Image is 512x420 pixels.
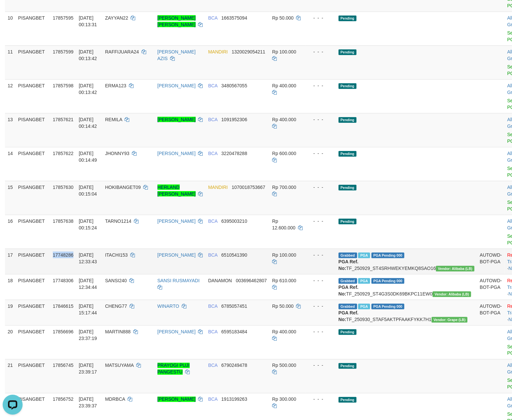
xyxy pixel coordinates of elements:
[308,303,333,309] div: - - -
[308,252,333,258] div: - - -
[208,218,218,224] span: BCA
[105,15,128,21] span: ZAYYAN22
[272,49,296,54] span: Rp 100.000
[221,218,247,224] span: Copy 6395003210 to clipboard
[16,300,50,325] td: PISANGBET
[308,328,333,335] div: - - -
[272,329,296,334] span: Rp 400.000
[157,151,196,156] a: [PERSON_NAME]
[53,397,73,402] span: 17856752
[308,15,333,21] div: - - -
[5,147,16,181] td: 14
[5,359,16,393] td: 21
[358,304,370,309] span: Marked by avksona
[371,304,405,309] span: PGA Pending
[308,150,333,157] div: - - -
[105,303,127,309] span: CHENG77
[5,300,16,325] td: 19
[336,300,477,325] td: TF_250930_STAF5AKTPFAAKFYKK7H1
[208,397,218,402] span: BCA
[339,397,357,403] span: Pending
[157,278,200,283] a: SANSI RUSMAYADI
[105,83,126,88] span: ERMA123
[339,329,357,335] span: Pending
[157,252,196,258] a: [PERSON_NAME]
[308,48,333,55] div: - - -
[16,274,50,300] td: PISANGBET
[221,117,247,122] span: Copy 1091952306 to clipboard
[157,303,179,309] a: WINARTO
[79,329,97,341] span: [DATE] 23:37:19
[5,45,16,79] td: 11
[53,218,73,224] span: 17857638
[79,15,97,27] span: [DATE] 00:13:31
[79,278,97,290] span: [DATE] 12:34:44
[105,397,125,402] span: MDRBCA
[272,278,296,283] span: Rp 610.000
[16,45,50,79] td: PISANGBET
[105,185,141,190] span: HOKIBANGET09
[5,215,16,249] td: 16
[433,292,471,297] span: Vendor URL: https://dashboard.q2checkout.com/secure
[79,117,97,129] span: [DATE] 00:14:42
[221,15,247,21] span: Copy 1663575094 to clipboard
[432,317,468,323] span: Vendor URL: https://dashboard.q2checkout.com/secure
[308,116,333,123] div: - - -
[339,83,357,89] span: Pending
[272,185,296,190] span: Rp 700.000
[16,113,50,147] td: PISANGBET
[339,253,357,258] span: Grabbed
[157,185,196,197] a: HERLAND [PERSON_NAME]
[5,325,16,359] td: 20
[221,252,247,258] span: Copy 6510541390 to clipboard
[272,397,296,402] span: Rp 300.000
[221,303,247,309] span: Copy 6785057451 to clipboard
[339,310,358,322] b: PGA Ref. No:
[308,184,333,191] div: - - -
[208,49,228,54] span: MANDIRI
[157,83,196,88] a: [PERSON_NAME]
[436,266,474,272] span: Vendor URL: https://dashboard.q2checkout.com/secure
[358,278,370,284] span: Marked by avksona
[79,303,97,315] span: [DATE] 15:17:44
[477,274,505,300] td: AUTOWD-BOT-PGA
[208,363,218,368] span: BCA
[272,151,296,156] span: Rp 600.000
[208,278,232,283] span: DANAMON
[336,274,477,300] td: TF_250929_ST4G3S0DK69BKPC11EW0
[16,12,50,45] td: PISANGBET
[221,329,247,334] span: Copy 6595183484 to clipboard
[308,362,333,369] div: - - -
[53,329,73,334] span: 17856696
[16,215,50,249] td: PISANGBET
[79,49,97,61] span: [DATE] 00:13:42
[79,218,97,230] span: [DATE] 00:15:24
[221,151,247,156] span: Copy 3220478288 to clipboard
[157,117,196,122] a: [PERSON_NAME]
[157,363,190,375] a: PRAYOGI PUJI PANGESTU
[16,325,50,359] td: PISANGBET
[105,363,134,368] span: MATSUYAMA
[371,253,405,258] span: PGA Pending
[105,329,131,334] span: MARTIN888
[371,278,405,284] span: PGA Pending
[232,185,265,190] span: Copy 1070018753667 to clipboard
[236,278,267,283] span: Copy 003696462807 to clipboard
[16,249,50,274] td: PISANGBET
[221,363,247,368] span: Copy 6790249478 to clipboard
[339,16,357,21] span: Pending
[105,151,129,156] span: JHONNY93
[336,249,477,274] td: TF_250929_ST4SRHWEKYEMKQ8SAO16
[208,252,218,258] span: BCA
[157,218,196,224] a: [PERSON_NAME]
[16,147,50,181] td: PISANGBET
[208,83,218,88] span: BCA
[79,252,97,264] span: [DATE] 12:33:43
[5,113,16,147] td: 13
[339,304,357,309] span: Grabbed
[339,285,358,296] b: PGA Ref. No:
[208,151,218,156] span: BCA
[339,49,357,55] span: Pending
[5,249,16,274] td: 17
[272,303,294,309] span: Rp 50.000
